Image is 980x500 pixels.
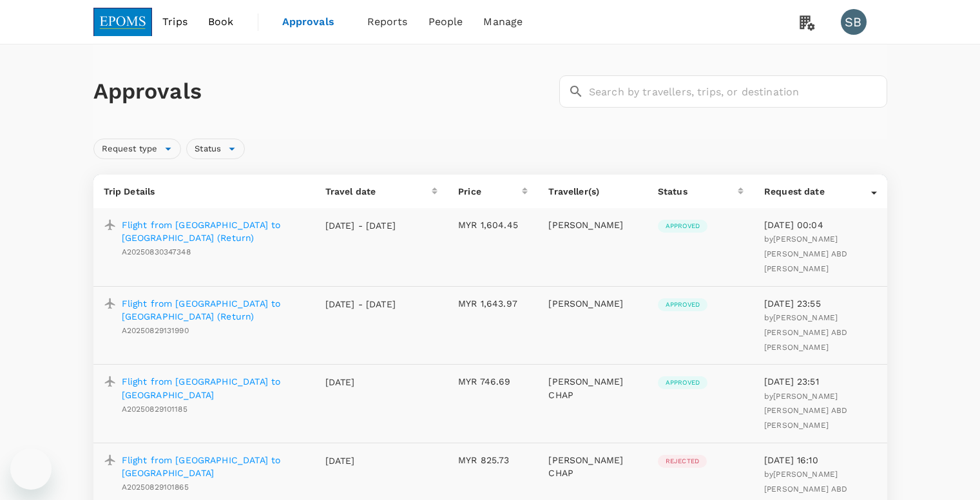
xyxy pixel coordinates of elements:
[764,185,871,198] div: Request date
[325,454,396,467] p: [DATE]
[764,297,877,310] p: [DATE] 23:55
[282,14,347,30] span: Approvals
[122,247,191,256] span: A20250830347348
[458,185,522,198] div: Price
[122,297,305,323] a: Flight from [GEOGRAPHIC_DATA] to [GEOGRAPHIC_DATA] (Return)
[764,218,877,231] p: [DATE] 00:04
[122,375,305,401] a: Flight from [GEOGRAPHIC_DATA] to [GEOGRAPHIC_DATA]
[162,14,187,30] span: Trips
[658,185,738,198] div: Status
[93,139,182,159] div: Request type
[658,300,707,309] span: Approved
[10,448,52,490] iframe: Button to launch messaging window
[367,14,408,30] span: Reports
[658,222,707,231] span: Approved
[93,78,554,105] h1: Approvals
[458,297,528,310] p: MYR 1,643.97
[428,14,463,30] span: People
[94,143,166,155] span: Request type
[548,185,637,198] p: Traveller(s)
[764,392,848,430] span: [PERSON_NAME] [PERSON_NAME] ABD [PERSON_NAME]
[764,375,877,388] p: [DATE] 23:51
[325,219,396,232] p: [DATE] - [DATE]
[93,8,153,36] img: EPOMS SDN BHD
[208,14,234,30] span: Book
[764,454,877,466] p: [DATE] 16:10
[122,405,187,414] span: A20250829101185
[764,235,848,273] span: [PERSON_NAME] [PERSON_NAME] ABD [PERSON_NAME]
[764,235,848,273] span: by
[458,375,528,388] p: MYR 746.69
[122,326,189,335] span: A20250829131990
[325,185,432,198] div: Travel date
[122,483,189,492] span: A20250829101865
[187,143,229,155] span: Status
[122,454,305,479] a: Flight from [GEOGRAPHIC_DATA] to [GEOGRAPHIC_DATA]
[483,14,523,30] span: Manage
[104,185,305,198] p: Trip Details
[122,218,305,244] a: Flight from [GEOGRAPHIC_DATA] to [GEOGRAPHIC_DATA] (Return)
[548,297,637,310] p: [PERSON_NAME]
[458,454,528,466] p: MYR 825.73
[548,454,637,479] p: [PERSON_NAME] CHAP
[548,218,637,231] p: [PERSON_NAME]
[764,313,848,352] span: by
[548,375,637,401] p: [PERSON_NAME] CHAP
[186,139,245,159] div: Status
[325,376,396,389] p: [DATE]
[764,313,848,352] span: [PERSON_NAME] [PERSON_NAME] ABD [PERSON_NAME]
[764,392,848,430] span: by
[658,457,707,466] span: Rejected
[658,378,707,387] span: Approved
[841,9,867,35] div: SB
[458,218,528,231] p: MYR 1,604.45
[325,298,396,311] p: [DATE] - [DATE]
[589,75,887,108] input: Search by travellers, trips, or destination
